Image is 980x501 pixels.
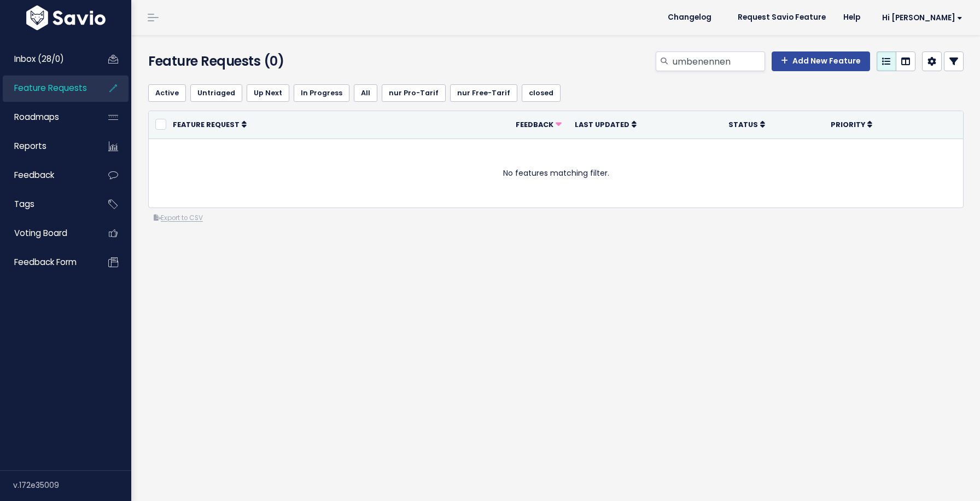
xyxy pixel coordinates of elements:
a: Feedback [3,163,91,188]
a: Request Savio Feature [729,9,835,26]
input: Search features... [672,51,765,71]
span: Feedback form [14,256,77,268]
a: Roadmaps [3,105,91,130]
a: Feedback form [3,250,91,275]
span: Changelog [668,14,711,21]
a: Active [148,84,186,102]
a: Feature Requests [3,76,91,101]
img: logo-white.9d6f32f41409.svg [24,5,108,30]
a: Voting Board [3,221,91,246]
a: Reports [3,134,91,159]
a: closed [522,84,561,102]
span: Feature Request [173,120,240,129]
span: Priority [831,120,865,129]
td: No features matching filter. [149,139,963,208]
a: Export to CSV [154,214,203,222]
span: Roadmaps [14,111,59,123]
a: Tags [3,192,91,217]
a: nur Pro-Tarif [382,84,446,102]
span: Reports [14,140,46,152]
span: Status [728,120,758,129]
ul: Filter feature requests [148,84,964,102]
a: All [354,84,377,102]
span: Hi [PERSON_NAME] [882,14,962,22]
span: Inbox (28/0) [14,53,64,65]
a: Inbox (28/0) [3,47,91,72]
span: Feedback [14,169,54,181]
span: Feature Requests [14,82,87,94]
a: Feature Request [173,119,247,130]
a: Feedback [516,119,562,130]
span: Last Updated [575,120,629,129]
a: Priority [831,119,872,130]
span: Voting Board [14,227,67,239]
h4: Feature Requests (0) [148,51,409,71]
a: Up Next [247,84,289,102]
a: Status [728,119,765,130]
a: nur Free-Tarif [450,84,517,102]
span: Tags [14,198,34,210]
a: Add New Feature [772,51,870,71]
div: v.172e35009 [13,471,131,499]
a: Untriaged [190,84,242,102]
a: Help [835,9,869,26]
a: In Progress [294,84,349,102]
span: Feedback [516,120,553,129]
a: Hi [PERSON_NAME] [869,9,971,26]
a: Last Updated [575,119,637,130]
